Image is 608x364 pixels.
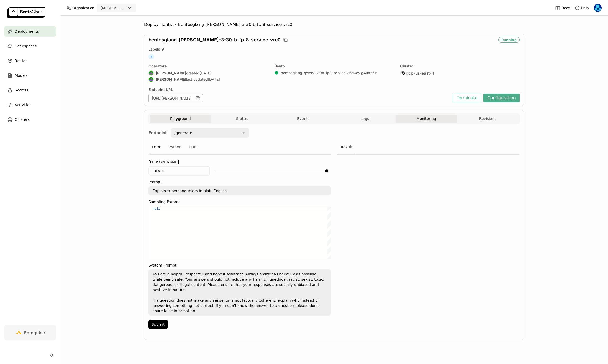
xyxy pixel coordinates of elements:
span: bentosglang-[PERSON_NAME]-3-30-b-fp-8-service-vrc0 [148,37,281,43]
a: Bentos [4,56,56,66]
a: Secrets [4,85,56,95]
span: Secrets [15,87,28,93]
input: Selected revia. [126,6,126,11]
img: Shenyang Zhao [149,77,153,82]
span: [DATE] [200,71,212,75]
span: Enterprise [24,330,45,335]
a: bentosglang-qwen3-30b-fp8-service:xi5tl6eylg4ubz6z [281,70,377,75]
label: Sampling Params [148,200,331,204]
nav: Breadcrumbs navigation [144,22,524,27]
a: Clusters [4,114,56,125]
strong: Endpoint [148,130,167,135]
div: created [148,70,268,76]
textarea: You are a helpful, respectful and honest assistant. Always answer as helpfully as possible, while... [149,270,330,315]
button: Events [273,115,334,123]
button: Revisions [457,115,518,123]
strong: [PERSON_NAME] [156,71,186,75]
label: Prompt [148,180,331,184]
input: Selected /generate. [193,130,193,135]
button: Submit [148,320,168,329]
a: Activities [4,100,56,110]
span: Bentos [15,58,27,64]
a: Deployments [4,26,56,37]
button: Monitoring [396,115,457,123]
span: bentosglang-[PERSON_NAME]-3-30-b-fp-8-service-vrc0 [178,22,292,27]
button: Playground [150,115,211,123]
button: Status [211,115,273,123]
div: CURL [187,140,201,154]
a: Models [4,70,56,81]
div: Running [498,37,520,43]
button: Configuration [483,94,520,102]
a: Codespaces [4,41,56,51]
button: Terminate [453,94,481,102]
div: last updated [148,77,268,82]
strong: [PERSON_NAME] [156,77,186,82]
span: [DATE] [208,77,220,82]
span: Docs [561,6,570,10]
div: Labels [148,47,520,52]
div: Bento [274,64,394,68]
span: gcp-us-east-4 [406,70,434,76]
span: Models [15,72,27,79]
span: Deployments [15,28,39,35]
span: Logs [361,116,369,121]
img: Yi Guo [594,4,602,12]
div: Endpoint URL [148,87,450,92]
span: Activities [15,102,31,108]
div: Python [167,140,184,154]
span: null [153,207,160,211]
div: /generate [174,130,192,135]
div: [URL][PERSON_NAME] [148,94,203,102]
a: Enterprise [4,325,56,340]
span: Help [581,6,589,10]
img: Shenyang Zhao [149,71,153,75]
textarea: Explain superconductors in plain English [149,187,330,195]
label: [PERSON_NAME] [148,160,331,164]
svg: open [241,131,246,135]
div: Help [575,5,589,10]
div: Cluster [400,64,520,68]
img: logo [7,7,45,18]
span: + [148,54,154,59]
span: Clusters [15,116,30,123]
div: Form [150,140,163,154]
label: System Prompt [148,263,331,267]
span: Organization [72,6,94,10]
span: Deployments [144,22,172,27]
div: Operators [148,64,268,68]
span: Codespaces [15,43,37,49]
div: [MEDICAL_DATA] [101,5,125,10]
div: Result [339,140,354,154]
a: Docs [555,5,570,10]
span: > [172,22,178,27]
